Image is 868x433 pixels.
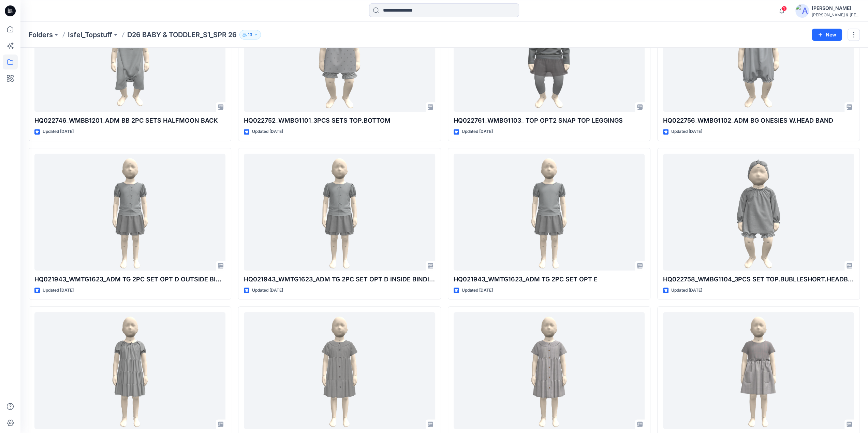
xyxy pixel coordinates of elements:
[248,31,252,38] p: 13
[462,128,493,135] p: Updated [DATE]
[252,287,283,294] p: Updated [DATE]
[663,275,854,284] p: HQ022758_WMBG1104_3PCS SET TOP.BUBLLESHORT.HEADBAND colorway 4.30
[671,287,702,294] p: Updated [DATE]
[812,29,842,41] button: New
[795,4,809,18] img: avatar
[454,312,645,429] a: WMTG1428_ADM TG PETER PAN COLLAR DRESS
[454,116,645,125] p: HQ022761_WMBG1103_ TOP OPT2 SNAP TOP LEGGINGS
[34,275,225,284] p: HQ021943_WMTG1623_ADM TG 2PC SET OPT D OUTSIDE BINDING
[68,30,112,40] a: Isfel_Topstuff
[454,275,645,284] p: HQ021943_WMTG1623_ADM TG 2PC SET OPT E
[462,287,493,294] p: Updated [DATE]
[812,4,859,12] div: [PERSON_NAME]
[244,275,435,284] p: HQ021943_WMTG1623_ADM TG 2PC SET OPT D INSIDE BINDING
[781,6,787,11] span: 1
[34,116,225,125] p: HQ022746_WMBB1201_ADM BB 2PC SETS HALFMOON BACK
[663,116,854,125] p: HQ022756_WMBG1102_ADM BG ONESIES W.HEAD BAND
[43,128,74,135] p: Updated [DATE]
[127,30,237,40] p: D26 BABY & TODDLER_S1_SPR 26
[244,116,435,125] p: HQ022752_WMBG1101_3PCS SETS TOP.BOTTOM
[454,154,645,270] a: HQ021943_WMTG1623_ADM TG 2PC SET OPT E
[671,128,702,135] p: Updated [DATE]
[239,30,261,40] button: 13
[252,128,283,135] p: Updated [DATE]
[34,154,225,270] a: HQ021943_WMTG1623_ADM TG 2PC SET OPT D OUTSIDE BINDING
[663,312,854,429] a: WMTG1431_ADM_TG DRESS OPT B w.Lining Skort
[29,30,53,40] a: Folders
[34,312,225,429] a: WMTG1430_ADM TG TIERED DRESS no bubble slv
[663,154,854,270] a: HQ022758_WMBG1104_3PCS SET TOP.BUBLLESHORT.HEADBAND colorway 4.30
[244,154,435,270] a: HQ021943_WMTG1623_ADM TG 2PC SET OPT D INSIDE BINDING
[43,287,74,294] p: Updated [DATE]
[812,12,859,17] div: [PERSON_NAME] & [PERSON_NAME]
[244,312,435,429] a: WMTG1428_ADM TG DRESS OPT A colorway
